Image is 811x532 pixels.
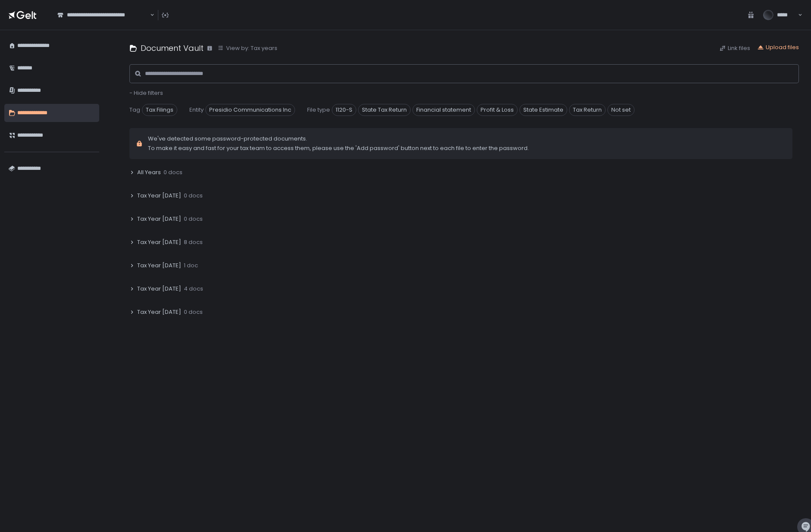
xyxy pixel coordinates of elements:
[358,104,411,116] span: State Tax Return
[569,104,606,116] span: Tax Return
[137,308,181,316] span: Tax Year [DATE]
[184,215,203,223] span: 0 docs
[607,104,635,116] span: Not set
[129,106,140,114] span: Tag
[163,169,182,176] span: 0 docs
[129,89,163,97] span: - Hide filters
[148,144,529,152] span: To make it easy and fast for your tax team to access them, please use the 'Add password' button n...
[137,285,181,293] span: Tax Year [DATE]
[184,262,198,269] span: 1 doc
[129,89,163,97] button: - Hide filters
[137,215,181,223] span: Tax Year [DATE]
[148,135,529,143] span: We've detected some password-protected documents.
[757,44,799,51] button: Upload files
[307,106,330,114] span: File type
[205,104,295,116] span: Presidio Communications Inc
[184,285,203,293] span: 4 docs
[137,238,181,246] span: Tax Year [DATE]
[52,6,154,24] div: Search for option
[142,104,177,116] span: Tax Filings
[477,104,518,116] span: Profit & Loss
[141,42,204,54] h1: Document Vault
[184,192,203,200] span: 0 docs
[519,104,567,116] span: State Estimate
[719,44,750,52] button: Link files
[184,308,203,316] span: 0 docs
[137,192,181,200] span: Tax Year [DATE]
[189,106,204,114] span: Entity
[412,104,475,116] span: Financial statement
[137,169,161,176] span: All Years
[217,44,277,52] button: View by: Tax years
[137,262,181,269] span: Tax Year [DATE]
[332,104,356,116] span: 1120-S
[184,238,203,246] span: 8 docs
